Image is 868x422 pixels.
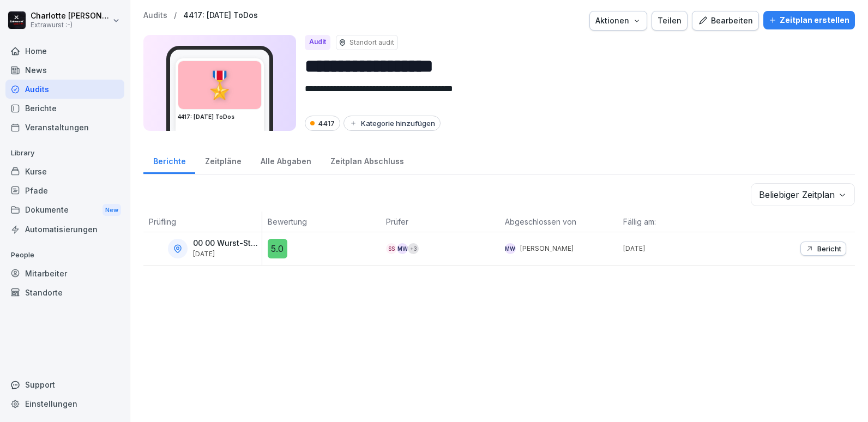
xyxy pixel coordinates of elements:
p: Bewertung [268,216,376,227]
p: Extrawurst :-) [31,21,110,29]
div: New [103,204,121,216]
button: Teilen [652,11,688,31]
div: Aktionen [595,15,641,27]
p: Prüfling [149,216,256,227]
a: Zeitplan Abschluss [321,146,413,174]
a: Mitarbeiter [5,264,124,283]
div: Bearbeiten [698,15,753,27]
div: Kategorie hinzufügen [349,119,435,128]
div: Audit [305,35,330,50]
p: [DATE] [193,250,260,258]
div: + 3 [408,243,419,254]
p: 00 00 Wurst-Stadt [193,239,260,248]
p: / [174,11,177,20]
a: Veranstaltungen [5,118,124,137]
p: Standort audit [349,38,394,47]
div: 🎖️ [178,61,261,109]
a: Pfade [5,181,124,200]
a: 4417: [DATE] ToDos [183,11,258,20]
a: Kurse [5,162,124,181]
div: 5.0 [268,239,287,258]
a: Alle Abgaben [251,146,321,174]
a: Audits [143,11,167,20]
p: Library [5,144,124,162]
div: 4417 [305,116,340,131]
h3: 4417: [DATE] ToDos [178,113,262,121]
p: Bericht [817,244,841,253]
button: Bearbeiten [692,11,759,31]
button: Bericht [800,242,846,256]
a: Berichte [5,99,124,118]
div: MW [397,243,408,254]
a: Zeitpläne [195,146,251,174]
a: News [5,61,124,80]
p: People [5,246,124,264]
div: SS [386,243,397,254]
button: Aktionen [589,11,647,31]
div: Dokumente [5,200,124,220]
a: Home [5,41,124,61]
div: Teilen [658,15,682,27]
div: MW [505,243,516,254]
a: Standorte [5,283,124,302]
p: Charlotte [PERSON_NAME] [31,11,110,21]
a: Automatisierungen [5,220,124,239]
p: [DATE] [623,244,737,254]
a: Einstellungen [5,394,124,413]
p: [PERSON_NAME] [520,244,574,254]
th: Prüfer [381,212,499,232]
a: Audits [5,80,124,99]
th: Fällig am: [618,212,737,232]
button: Kategorie hinzufügen [343,116,441,131]
p: Abgeschlossen von [505,216,613,227]
a: Berichte [143,146,195,174]
button: Zeitplan erstellen [763,11,855,29]
div: Support [5,375,124,394]
div: Zeitplan erstellen [769,14,849,26]
a: DokumenteNew [5,200,124,220]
